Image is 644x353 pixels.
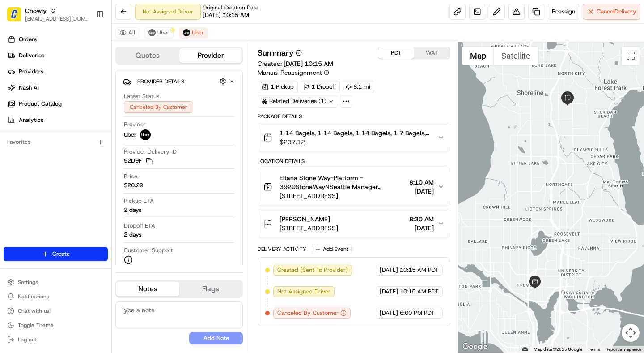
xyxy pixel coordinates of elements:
div: 1 Dropoff [300,81,340,93]
div: Related Deliveries (1) [258,95,338,108]
button: [PERSON_NAME][STREET_ADDRESS]8:30 AM[DATE] [258,209,449,238]
a: Product Catalog [4,97,111,111]
img: Google [460,341,490,353]
button: Uber [144,27,174,38]
a: Analytics [4,113,111,127]
span: [STREET_ADDRESS] [280,191,405,200]
button: Add Event [312,244,352,254]
button: Uber [179,27,208,38]
span: [DATE] [409,224,434,232]
button: Reassign [548,4,579,20]
span: Provider Details [137,78,184,85]
span: Provider Delivery ID [124,148,177,156]
button: Show satellite imagery [494,47,538,65]
span: [DATE] [380,309,398,317]
span: Uber [157,29,169,36]
button: Manual Reassignment [258,68,329,77]
span: Not Assigned Driver [277,288,330,296]
span: Analytics [19,116,43,124]
img: uber-new-logo.jpeg [140,129,151,140]
button: Keyboard shortcuts [522,347,528,351]
button: Notes [116,282,179,296]
span: Providers [19,68,43,76]
div: 1 Pickup [258,81,298,93]
span: Uber [124,131,136,139]
a: Nash AI [4,81,111,95]
button: Eltana Stone Way-Platform - 3920StoneWayNSeattle Manager Manager[STREET_ADDRESS]8:10 AM[DATE] [258,168,449,206]
img: uber-new-logo.jpeg [183,29,190,36]
span: Log out [18,336,36,343]
span: Create [52,250,70,258]
a: Report a map error [606,347,641,352]
span: [DATE] [380,266,398,274]
span: Uber [192,29,204,36]
button: Toggle fullscreen view [622,47,640,65]
button: Provider [179,48,242,63]
a: Providers [4,65,111,79]
button: ChowlyChowly[EMAIL_ADDRESS][DOMAIN_NAME] [4,4,93,25]
span: Notifications [18,293,49,300]
img: Chowly [7,7,21,22]
span: Chat with us! [18,307,51,314]
div: 2 days [124,231,141,239]
button: Chowly [25,6,47,15]
span: Pickup ETA [124,197,154,205]
button: All [115,27,139,38]
button: Provider Details [123,74,235,89]
span: Product Catalog [19,100,62,108]
span: 6:00 PM PDT [400,309,435,317]
span: Dropoff ETA [124,222,155,230]
button: WAT [414,47,450,59]
a: Deliveries [4,48,111,63]
div: 8.1 mi [342,81,374,93]
span: $237.12 [280,138,430,146]
span: [DATE] 10:15 AM [284,60,333,68]
button: 92D9F [124,157,153,165]
button: Notifications [4,290,108,303]
span: Manual Reassignment [258,68,322,77]
span: 8:10 AM [409,178,434,187]
a: Open this area in Google Maps (opens a new window) [460,341,490,353]
span: 10:15 AM PDT [400,266,439,274]
span: Price [124,172,137,181]
div: Package Details [258,113,450,120]
button: Map camera controls [622,324,640,342]
span: Provider [124,121,146,129]
div: Delivery Activity [258,245,306,253]
button: Create [4,247,108,261]
button: Flags [179,282,242,296]
span: [PERSON_NAME] [280,215,330,224]
button: CancelDelivery [583,4,640,20]
span: Settings [18,279,38,286]
span: Eltana Stone Way-Platform - 3920StoneWayNSeattle Manager Manager [280,173,405,191]
span: Created: [258,59,333,68]
span: Toggle Theme [18,322,54,329]
span: Nash AI [19,84,39,92]
a: Orders [4,32,111,47]
span: 10:15 AM PDT [400,288,439,296]
span: Cancel Delivery [597,8,636,16]
button: Chat with us! [4,305,108,317]
button: Toggle Theme [4,319,108,331]
span: [DATE] [380,288,398,296]
span: [STREET_ADDRESS] [280,224,338,232]
span: Orders [19,35,37,43]
button: [EMAIL_ADDRESS][DOMAIN_NAME] [25,15,89,22]
span: Latest Status [124,92,159,100]
div: Location Details [258,158,450,165]
span: 1 14 Bagels, 1 14 Bagels, 1 14 Bagels, 1 7 Bagels, 1 8oz Pom [PERSON_NAME], 1 8oz Lox Spread, 2 8... [280,129,430,138]
img: uber-new-logo.jpeg [148,29,156,36]
div: 2 days [124,206,141,214]
button: Log out [4,333,108,346]
span: Reassign [552,8,575,16]
div: Favorites [4,135,108,149]
span: Map data ©2025 Google [534,347,582,352]
span: 8:30 AM [409,215,434,224]
span: [DATE] 10:15 AM [203,11,249,19]
span: Customer Support [124,246,173,254]
button: PDT [378,47,414,59]
h3: Summary [258,49,294,57]
button: Settings [4,276,108,288]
